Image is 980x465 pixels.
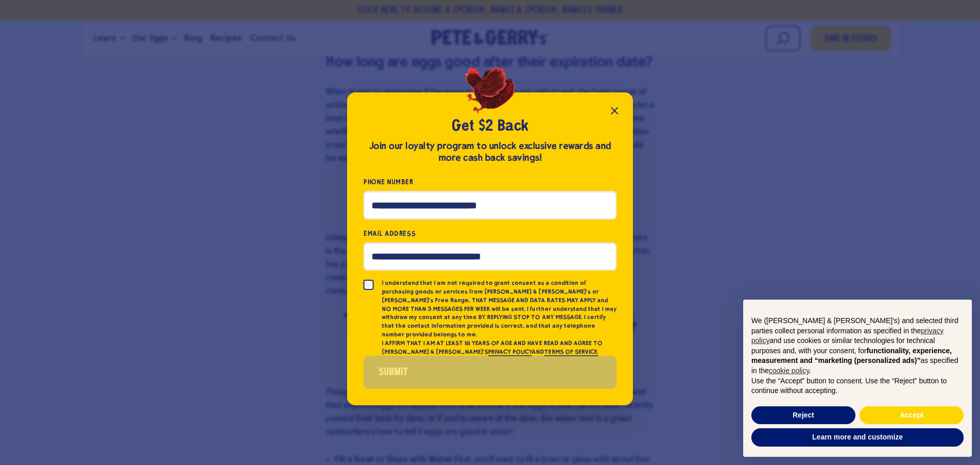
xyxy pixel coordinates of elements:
button: Accept [860,406,964,425]
button: Close popup [604,101,625,121]
a: TERMS OF SERVICE. [544,348,598,356]
button: Submit [363,356,617,389]
p: We ([PERSON_NAME] & [PERSON_NAME]'s) and selected third parties collect personal information as s... [751,316,964,376]
p: I understand that I am not required to grant consent as a condition of purchasing goods or servic... [382,279,617,339]
p: I AFFIRM THAT I AM AT LEAST 18 YEARS OF AGE AND HAVE READ AND AGREE TO [PERSON_NAME] & [PERSON_NA... [382,339,617,356]
label: Phone Number [363,176,617,188]
input: I understand that I am not required to grant consent as a condition of purchasing goods or servic... [363,280,374,290]
div: Join our loyalty program to unlock exclusive rewards and more cash back savings! [363,140,617,164]
button: Learn more and customize [751,428,964,447]
p: Use the “Accept” button to consent. Use the “Reject” button to continue without accepting. [751,376,964,396]
h2: Get $2 Back [363,117,617,136]
a: cookie policy [769,366,809,375]
button: Reject [751,406,855,425]
div: Notice [735,291,980,465]
label: Email Address [363,228,617,239]
a: PRIVACY POLICY [488,348,532,356]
